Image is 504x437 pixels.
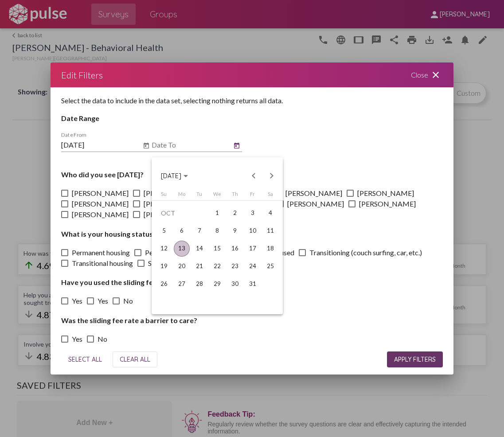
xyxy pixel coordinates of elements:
div: 26 [156,276,172,292]
td: October 10, 2025 [244,222,262,240]
td: October 16, 2025 [226,240,244,258]
div: 31 [245,276,261,292]
td: October 27, 2025 [173,275,191,293]
th: Tuesday [191,191,208,200]
th: Monday [173,191,191,200]
td: October 18, 2025 [262,240,279,258]
td: October 8, 2025 [208,222,226,240]
div: 6 [174,223,190,239]
td: October 20, 2025 [173,258,191,275]
div: 25 [262,258,278,274]
td: October 17, 2025 [244,240,262,258]
td: OCT [155,204,208,222]
div: 11 [262,223,278,239]
div: 5 [156,223,172,239]
th: Thursday [226,191,244,200]
td: October 7, 2025 [191,222,208,240]
td: October 2, 2025 [226,204,244,222]
div: 15 [209,241,225,257]
div: 8 [209,223,225,239]
div: 21 [191,258,207,274]
td: October 30, 2025 [226,275,244,293]
div: 28 [191,276,207,292]
td: October 3, 2025 [244,204,262,222]
div: 29 [209,276,225,292]
td: October 28, 2025 [191,275,208,293]
td: October 22, 2025 [208,258,226,275]
div: 7 [191,223,207,239]
td: October 1, 2025 [208,204,226,222]
div: 3 [245,205,261,221]
td: October 5, 2025 [155,222,173,240]
div: 30 [227,276,243,292]
div: 17 [245,241,261,257]
div: 19 [156,258,172,274]
button: Next month [262,167,280,185]
div: 12 [156,241,172,257]
div: 2 [227,205,243,221]
div: 18 [262,241,278,257]
div: 24 [245,258,261,274]
div: 10 [245,223,261,239]
td: October 31, 2025 [244,275,262,293]
th: Sunday [155,191,173,200]
th: Friday [244,191,262,200]
div: 27 [174,276,190,292]
td: October 25, 2025 [262,258,279,275]
td: October 11, 2025 [262,222,279,240]
div: 22 [209,258,225,274]
div: 1 [209,205,225,221]
td: October 6, 2025 [173,222,191,240]
td: October 19, 2025 [155,258,173,275]
td: October 23, 2025 [226,258,244,275]
div: 16 [227,241,243,257]
td: October 14, 2025 [191,240,208,258]
div: 4 [262,205,278,221]
td: October 15, 2025 [208,240,226,258]
div: 13 [174,241,190,257]
button: Choose month and year [154,167,195,185]
button: Previous month [245,167,262,185]
td: October 9, 2025 [226,222,244,240]
td: October 29, 2025 [208,275,226,293]
div: 20 [174,258,190,274]
div: 9 [227,223,243,239]
td: October 24, 2025 [244,258,262,275]
div: 14 [191,241,207,257]
td: October 21, 2025 [191,258,208,275]
td: October 12, 2025 [155,240,173,258]
td: October 4, 2025 [262,204,279,222]
td: October 13, 2025 [173,240,191,258]
span: [DATE] [161,172,181,180]
th: Wednesday [208,191,226,200]
td: October 26, 2025 [155,275,173,293]
div: 23 [227,258,243,274]
th: Saturday [262,191,279,200]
